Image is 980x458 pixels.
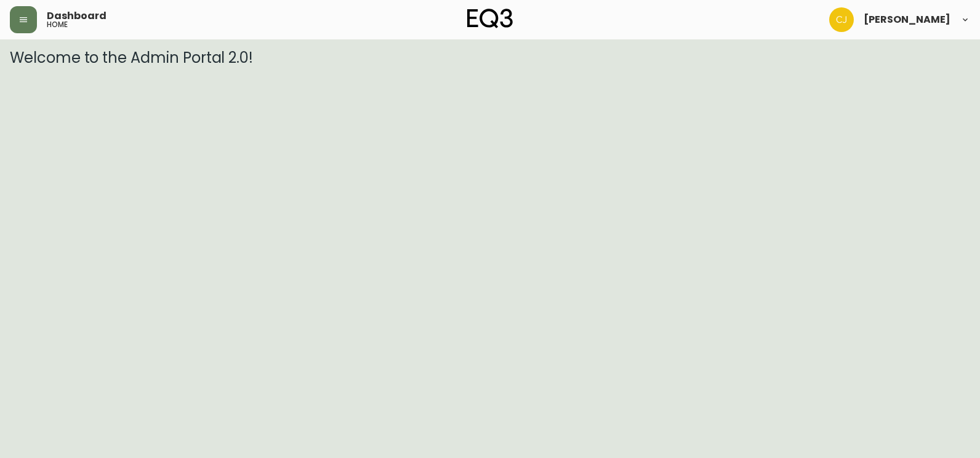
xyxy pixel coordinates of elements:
h3: Welcome to the Admin Portal 2.0! [10,49,970,66]
h5: home [47,21,68,28]
img: 7836c8950ad67d536e8437018b5c2533 [829,7,854,32]
span: [PERSON_NAME] [864,15,950,25]
img: logo [467,9,513,28]
span: Dashboard [47,11,106,21]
